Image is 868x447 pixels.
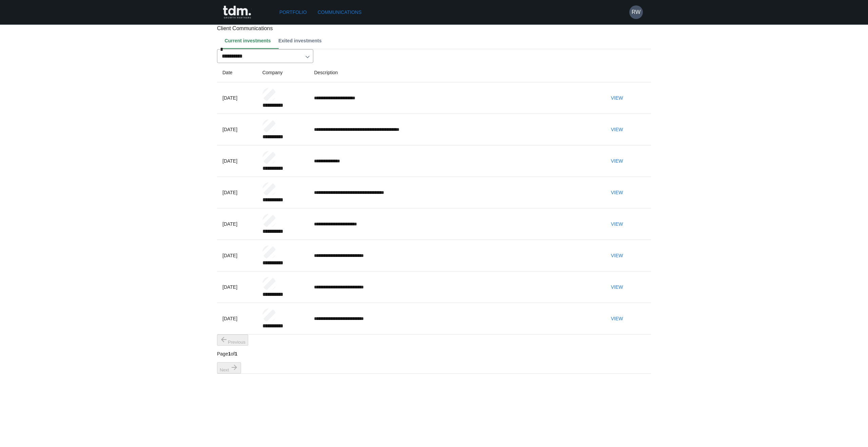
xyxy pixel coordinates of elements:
[606,281,628,293] button: View
[217,82,257,114] td: [DATE]
[235,351,237,357] b: 1
[606,92,628,104] button: View
[257,63,309,82] th: Company
[632,8,640,16] h6: RW
[315,6,364,19] a: Communications
[629,5,643,19] button: RW
[276,33,327,49] button: Exited investments
[217,240,257,271] td: [DATE]
[606,123,628,136] button: View
[217,177,257,208] td: [DATE]
[217,303,257,334] td: [DATE]
[309,63,600,82] th: Description
[606,218,628,230] button: View
[606,249,628,262] button: View
[606,155,628,167] button: View
[222,33,276,49] button: Current investments
[217,350,248,358] p: Page of
[222,33,651,49] div: Client notes tab
[217,271,257,303] td: [DATE]
[217,114,257,145] td: [DATE]
[217,362,241,373] button: next page
[217,334,248,346] button: previous page
[606,186,628,199] button: View
[606,312,628,325] button: View
[217,63,651,374] table: Client Notes table
[217,145,257,177] td: [DATE]
[217,24,651,33] p: Client Communications
[228,351,231,357] b: 1
[277,6,310,19] a: Portfolio
[217,208,257,240] td: [DATE]
[217,63,257,82] th: Date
